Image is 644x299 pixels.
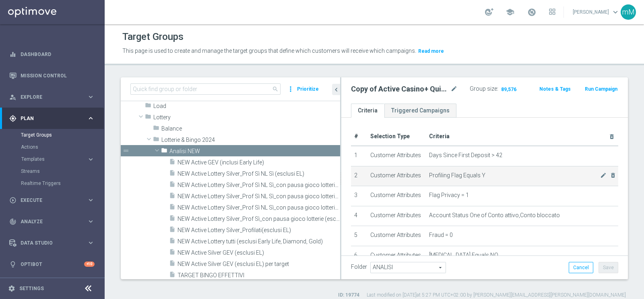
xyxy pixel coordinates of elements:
button: Save [599,262,618,273]
i: folder [161,147,167,156]
span: Load [153,103,340,110]
button: Mission Control [9,73,95,79]
span: Lottery [153,114,340,121]
i: keyboard_arrow_right [87,196,95,204]
i: insert_drive_file [169,271,175,280]
a: Realtime Triggers [21,180,84,187]
button: lightbulb Optibot +10 [9,261,95,268]
span: Days Since First Deposit > 42 [429,152,502,159]
th: Selection Type [367,127,426,146]
span: Account Status One of Conto attivo,Conto bloccato [429,212,560,219]
span: Plan [21,116,87,121]
i: folder [145,102,151,111]
i: keyboard_arrow_right [87,156,95,163]
button: Prioritize [296,84,320,95]
label: Group size [470,85,497,92]
div: equalizer Dashboard [9,51,95,58]
i: settings [8,285,15,292]
td: 3 [351,186,367,206]
div: track_changes Analyze keyboard_arrow_right [9,218,95,225]
span: NEW Active Lottery Silver_Prof S&#xEC;_con pausa gioco lotterie (esclusi EL)_marg positiva [178,216,340,222]
button: Notes & Tags [539,85,572,93]
a: Dashboard [21,44,95,65]
a: Target Groups [21,132,84,138]
span: school [506,8,514,17]
i: equalizer [9,51,17,58]
span: NEW Active Lottery Silver_Prof S&#xEC; NL S&#xEC;_con pausa gioco lotterie (esclusi EL) [178,182,340,189]
i: insert_drive_file [169,237,175,247]
a: [PERSON_NAME]keyboard_arrow_down [572,6,621,18]
button: person_search Explore keyboard_arrow_right [9,94,95,100]
input: Quick find group or folder [130,83,281,95]
i: keyboard_arrow_right [87,93,95,101]
h2: Copy of Active Casino+ Quick Silver (no early) [351,84,449,94]
i: insert_drive_file [169,260,175,269]
a: Triggered Campaigns [384,104,456,118]
button: Cancel [569,262,593,273]
td: 5 [351,226,367,246]
span: NEW Active Silver GEV (esclusi EL) per target [178,261,340,268]
span: Criteria [429,133,450,139]
button: chevron_left [332,84,340,95]
td: 6 [351,246,367,266]
a: Settings [19,286,44,291]
label: ID: 19774 [338,292,359,299]
button: Read more [417,47,445,56]
button: play_circle_outline Execute keyboard_arrow_right [9,197,95,203]
div: Target Groups [21,129,104,141]
div: Templates keyboard_arrow_right [21,156,95,162]
span: Balance [161,125,340,132]
i: folder [153,125,159,134]
i: insert_drive_file [169,215,175,224]
i: more_vert [287,83,295,95]
i: folder [153,136,159,145]
span: Flag Privacy = 1 [429,192,469,199]
h1: Target Groups [122,31,184,43]
span: Profiling Flag Equals Y [429,172,600,179]
span: search [272,86,279,92]
i: insert_drive_file [169,203,175,213]
i: insert_drive_file [169,192,175,201]
td: 1 [351,146,367,166]
span: NEW Active Lottery Silver_Prof S&#xEC; NL S&#xEC; (esclusi EL) [178,170,340,177]
span: TARGET BINGO EFFETTIVI [178,272,340,279]
i: play_circle_outline [9,197,17,204]
td: Customer Attributes [367,186,426,206]
button: Data Studio keyboard_arrow_right [9,240,95,246]
label: Folder [351,264,367,270]
span: Fraud = 0 [429,232,453,239]
div: Mission Control [9,65,95,86]
div: Execute [9,197,87,204]
span: NEW Active Silver GEV (esclusi EL) [178,249,340,256]
i: insert_drive_file [169,249,175,258]
td: Customer Attributes [367,146,426,166]
th: # [351,127,367,146]
span: keyboard_arrow_down [611,8,620,17]
div: Data Studio [9,239,87,247]
div: Dashboard [9,44,95,65]
button: gps_fixed Plan keyboard_arrow_right [9,115,95,122]
i: keyboard_arrow_right [87,239,95,247]
div: Templates [21,157,87,162]
label: Last modified on [DATE] at 5:27 PM UTC+02:00 by [PERSON_NAME][EMAIL_ADDRESS][PERSON_NAME][DOMAIN_... [367,292,626,299]
span: Data Studio [21,241,87,245]
span: Analisi NEW [169,148,340,155]
i: delete_forever [609,133,615,140]
span: Explore [21,95,87,100]
a: Criteria [351,104,384,118]
span: NEW Active Lottery tutti (esclusi Early Life, Diamond, Gold) [178,238,340,245]
span: 89,576 [500,86,517,94]
div: mM [621,4,636,20]
a: Mission Control [21,65,95,86]
span: Analyze [21,219,87,224]
div: Plan [9,115,87,122]
span: NEW Active Lottery Silver_Profilati(esclusi EL) [178,227,340,234]
span: NEW Active Lottery Silver_Prof S&#xEC; NL S&#xEC;_con pausa gioco lotterie (esclusi EL)_marg nega... [178,193,340,200]
i: insert_drive_file [169,226,175,235]
a: Streams [21,168,84,174]
div: Realtime Triggers [21,177,104,189]
span: [MEDICAL_DATA] Equals NO [429,252,498,259]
